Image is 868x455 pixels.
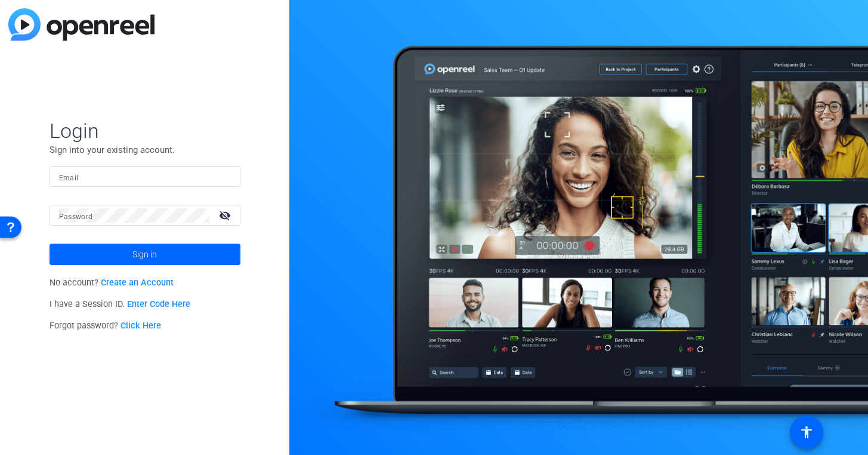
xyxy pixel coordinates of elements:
[132,239,157,269] span: Sign in
[799,425,814,439] mat-icon: accessibility
[101,278,174,288] a: Create an Account
[50,143,240,156] p: Sign into your existing account.
[50,118,240,143] span: Login
[212,207,240,224] mat-icon: visibility_off
[8,8,155,41] img: blue-gradient.svg
[50,321,162,331] span: Forgot password?
[59,170,231,184] input: Enter Email Address
[50,244,240,265] button: Sign in
[50,299,191,309] span: I have a Session ID.
[50,278,174,288] span: No account?
[59,213,93,221] mat-label: Password
[59,174,79,182] mat-label: Email
[121,321,161,331] a: Click Here
[127,299,190,309] a: Enter Code Here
